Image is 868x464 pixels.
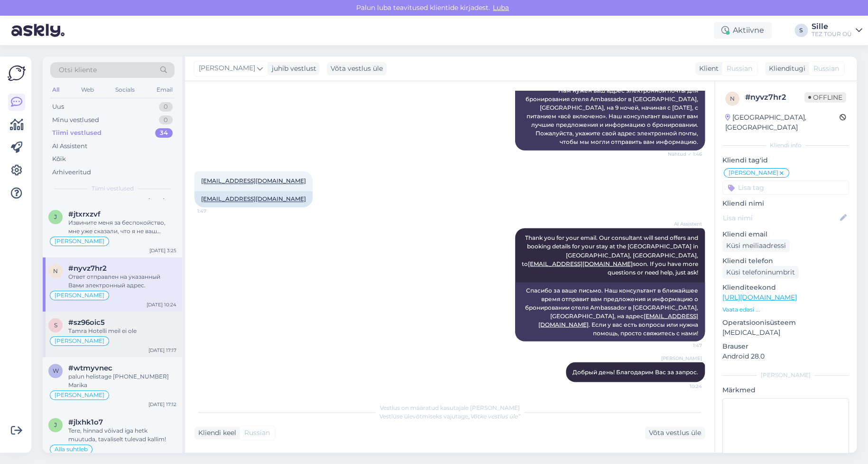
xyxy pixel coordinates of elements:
[68,426,176,444] div: Tere, hinnad võivad iga hetk muutuda, tavaliselt tulevad kallim!
[722,199,849,208] p: Kliendi nimi
[155,84,175,96] div: Email
[722,239,790,252] div: Küsi meiliaadressi
[722,283,849,293] p: Klienditeekond
[68,273,176,290] div: Ответ отправлен на указанный Вами электронный адрес.
[804,92,846,103] span: Offline
[8,64,26,82] img: Askly Logo
[155,128,173,138] div: 34
[159,115,173,125] div: 0
[52,102,64,112] div: Uus
[722,141,849,150] div: Kliendi info
[55,338,104,344] span: [PERSON_NAME]
[729,170,778,176] span: [PERSON_NAME]
[812,23,862,38] a: SilleTEZ TOUR OÜ
[812,23,852,30] div: Sille
[52,142,87,151] div: AI Assistent
[52,154,66,164] div: Kõik
[695,64,719,74] div: Klient
[380,404,520,411] span: Vestlus on määratud kasutajale [PERSON_NAME]
[199,63,255,74] span: [PERSON_NAME]
[244,428,270,438] span: Russian
[645,426,705,439] div: Võta vestlus üle
[327,62,387,75] div: Võta vestlus üle
[725,113,840,133] div: [GEOGRAPHIC_DATA], [GEOGRAPHIC_DATA]
[528,260,633,267] a: [EMAIL_ADDRESS][DOMAIN_NAME]
[55,238,104,244] span: [PERSON_NAME]
[379,413,520,420] span: Vestluse ülevõtmiseks vajutage
[490,3,512,12] span: Luba
[197,208,233,215] span: 1:47
[661,354,702,361] span: [PERSON_NAME]
[722,229,849,239] p: Kliendi email
[666,382,702,389] span: 10:24
[54,322,57,329] span: s
[68,364,112,372] span: #wtmyvnec
[113,84,137,96] div: Socials
[722,385,849,395] p: Märkmed
[52,128,102,138] div: Tiimi vestlused
[68,418,103,426] span: #jlxhk1o7
[722,293,797,302] a: [URL][DOMAIN_NAME]
[68,210,101,218] span: #jtxrxzvf
[515,83,705,150] div: Нам нужен ваш адрес электронной почты для бронирования отеля Ambassador в [GEOGRAPHIC_DATA], [GEO...
[714,22,772,39] div: Aktiivne
[68,218,176,236] div: Извините меня за беспокойство, мне уже сказали, что я не ваш клиент и не имею права пользоваться ...
[53,367,59,374] span: w
[765,64,805,74] div: Klienditugi
[149,247,176,254] div: [DATE] 3:25
[68,372,176,389] div: palun helistage [PHONE_NUMBER] Marika
[92,184,134,193] span: Tiimi vestlused
[468,413,520,420] i: „Võtke vestlus üle”
[515,282,705,341] div: Спасибо за ваше письмо. Наш консультант в ближайшее время отправит вам предложения и информацию о...
[745,92,804,103] div: # nyvz7hr2
[148,401,176,408] div: [DATE] 17:12
[148,347,176,354] div: [DATE] 17:17
[54,213,57,220] span: j
[50,84,61,96] div: All
[730,95,735,102] span: n
[722,266,799,279] div: Küsi telefoninumbrit
[201,195,306,202] a: [EMAIL_ADDRESS][DOMAIN_NAME]
[54,421,57,428] span: j
[813,64,839,74] span: Russian
[68,264,107,273] span: #nyvz7hr2
[59,65,97,75] span: Otsi kliente
[722,371,849,379] div: [PERSON_NAME]
[268,64,316,74] div: juhib vestlust
[573,368,698,375] span: Добрый день! Благодарим Вас за запрос.
[666,151,702,158] span: Nähtud ✓ 1:46
[722,256,849,266] p: Kliendi telefon
[55,392,104,398] span: [PERSON_NAME]
[812,30,852,38] div: TEZ TOUR OÜ
[722,318,849,328] p: Operatsioonisüsteem
[722,155,849,165] p: Kliendi tag'id
[68,327,176,335] div: Tamra Hotelli meil ei ole
[147,301,176,308] div: [DATE] 10:24
[53,267,58,275] span: n
[722,351,849,361] p: Android 28.0
[666,220,702,227] span: AI Assistent
[722,328,849,338] p: [MEDICAL_DATA]
[55,293,104,298] span: [PERSON_NAME]
[722,341,849,351] p: Brauser
[55,446,88,452] span: Alla suhtleb
[722,305,849,314] p: Vaata edasi ...
[722,180,849,195] input: Lisa tag
[723,213,838,223] input: Lisa nimi
[52,115,99,125] div: Minu vestlused
[194,428,236,438] div: Kliendi keel
[52,168,91,177] div: Arhiveeritud
[794,24,808,37] div: S
[159,102,173,112] div: 0
[201,177,306,184] a: [EMAIL_ADDRESS][DOMAIN_NAME]
[79,84,96,96] div: Web
[522,234,700,275] span: Thank you for your email. Our consultant will send offers and booking details for your stay at th...
[666,341,702,349] span: 1:47
[727,64,752,74] span: Russian
[68,318,105,327] span: #sz96oic5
